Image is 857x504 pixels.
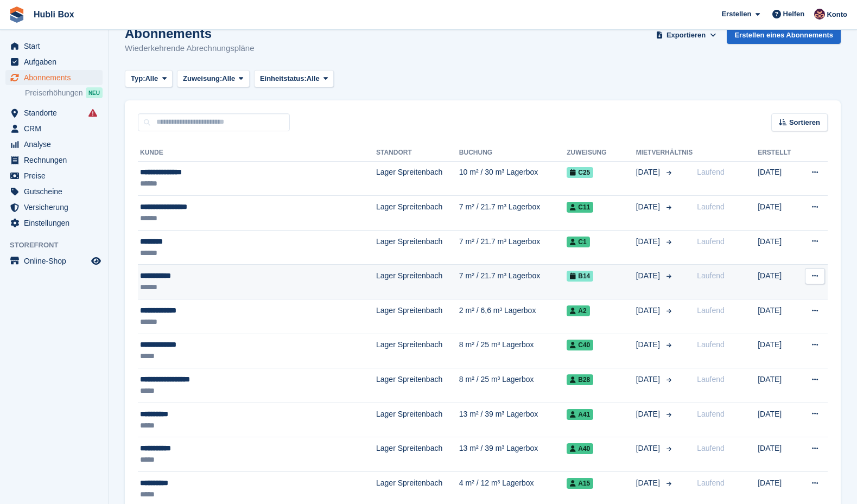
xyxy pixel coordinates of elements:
span: Standorte [24,105,89,120]
span: Helfen [783,9,805,20]
a: menu [5,54,103,69]
span: [DATE] [636,374,662,385]
a: menu [5,70,103,85]
span: Konto [827,9,847,20]
td: Lager Spreitenbach [376,299,459,334]
span: A40 [567,443,593,454]
td: [DATE] [758,334,799,368]
a: menu [5,184,103,199]
span: [DATE] [636,409,662,420]
span: Abonnements [24,70,89,85]
i: Es sind Fehler bei der Synchronisierung von Smart-Einträgen aufgetreten [88,109,97,117]
span: Laufend [697,202,725,211]
span: Laufend [697,444,725,452]
span: [DATE] [636,270,662,282]
td: 8 m² / 25 m³ Lagerbox [459,368,567,403]
span: [DATE] [636,167,662,178]
td: 7 m² / 21.7 m³ Lagerbox [459,265,567,299]
span: Zuweisung: [183,73,222,84]
span: C40 [567,340,593,350]
th: Erstellt [758,144,799,162]
button: Einheitstatus: Alle [254,70,334,88]
span: Laufend [697,375,725,384]
a: menu [5,39,103,54]
span: Preiserhöhungen [25,88,83,98]
a: menu [5,121,103,136]
td: [DATE] [758,161,799,196]
th: Zuweisung [567,144,636,162]
span: Laufend [697,237,725,246]
a: Vorschau-Shop [90,254,103,267]
span: [DATE] [636,201,662,213]
a: Hubli Box [29,5,79,23]
td: 13 m² / 39 m³ Lagerbox [459,437,567,472]
h1: Abonnements [125,26,255,41]
img: finn [814,9,825,20]
a: Preiserhöhungen NEU [25,87,103,99]
td: [DATE] [758,368,799,403]
a: Erstellen eines Abonnements [727,26,841,44]
span: Laufend [697,306,725,315]
td: Lager Spreitenbach [376,230,459,265]
span: [DATE] [636,443,662,454]
span: Laufend [697,479,725,487]
p: Wiederkehrende Abrechnungspläne [125,42,255,55]
td: [DATE] [758,437,799,472]
span: Rechnungen [24,152,89,168]
a: menu [5,215,103,231]
span: Einheitstatus: [260,73,307,84]
span: [DATE] [636,236,662,247]
a: menu [5,105,103,120]
td: [DATE] [758,265,799,299]
button: Typ: Alle [125,70,173,88]
a: menu [5,168,103,183]
span: Preise [24,168,89,183]
span: Laufend [697,168,725,176]
span: B14 [567,271,593,282]
span: Typ: [131,73,145,84]
span: Einstellungen [24,215,89,231]
td: Lager Spreitenbach [376,334,459,368]
span: Laufend [697,410,725,418]
td: Lager Spreitenbach [376,196,459,231]
span: Sortieren [789,117,820,128]
span: Online-Shop [24,253,89,269]
span: Aufgaben [24,54,89,69]
a: menu [5,152,103,168]
span: Laufend [697,340,725,349]
td: 8 m² / 25 m³ Lagerbox [459,334,567,368]
a: menu [5,200,103,215]
span: Laufend [697,271,725,280]
span: C1 [567,237,589,247]
td: [DATE] [758,196,799,231]
span: A15 [567,478,593,489]
td: [DATE] [758,299,799,334]
span: Alle [307,73,320,84]
span: C25 [567,167,593,178]
td: Lager Spreitenbach [376,368,459,403]
td: [DATE] [758,403,799,437]
span: Erstellen [721,9,751,20]
td: Lager Spreitenbach [376,403,459,437]
th: Kunde [138,144,376,162]
span: B28 [567,374,593,385]
td: 13 m² / 39 m³ Lagerbox [459,403,567,437]
span: A2 [567,305,589,316]
td: 10 m² / 30 m³ Lagerbox [459,161,567,196]
span: Gutscheine [24,184,89,199]
span: A41 [567,409,593,420]
td: 2 m² / 6,6 m³ Lagerbox [459,299,567,334]
span: C11 [567,202,593,213]
div: NEU [86,87,103,98]
td: Lager Spreitenbach [376,437,459,472]
td: 7 m² / 21.7 m³ Lagerbox [459,196,567,231]
td: Lager Spreitenbach [376,161,459,196]
td: 7 m² / 21.7 m³ Lagerbox [459,230,567,265]
a: Speisekarte [5,253,103,269]
span: Storefront [10,240,108,251]
th: Standort [376,144,459,162]
span: Alle [145,73,158,84]
span: [DATE] [636,305,662,316]
button: Exportieren [654,26,719,44]
span: Alle [222,73,235,84]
